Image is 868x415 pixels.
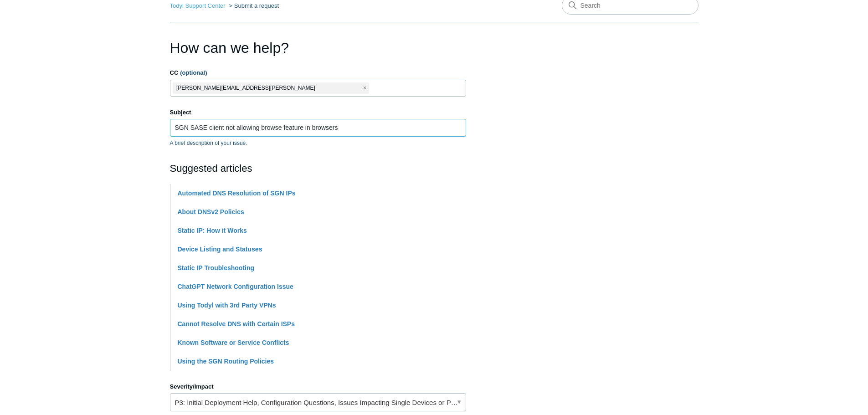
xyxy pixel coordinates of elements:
[170,393,466,411] a: P3: Initial Deployment Help, Configuration Questions, Issues Impacting Single Devices or Past Out...
[170,2,227,9] li: Todyl Support Center
[178,190,296,197] a: Automated DNS Resolution of SGN IPs
[178,208,244,215] a: About DNSv2 Policies
[170,68,466,77] label: CC
[178,264,255,272] a: Static IP Troubleshooting
[363,83,366,93] span: close
[176,83,359,104] span: [PERSON_NAME][EMAIL_ADDRESS][PERSON_NAME][DOMAIN_NAME]
[178,246,262,253] a: Device Listing and Statuses
[170,382,466,391] label: Severity/Impact
[170,139,466,147] p: A brief description of your issue.
[178,302,276,309] a: Using Todyl with 3rd Party VPNs
[178,339,289,346] a: Known Software or Service Conflicts
[178,227,247,234] a: Static IP: How it Works
[178,283,293,290] a: ChatGPT Network Configuration Issue
[170,2,226,9] a: Todyl Support Center
[170,161,466,176] h2: Suggested articles
[178,358,274,365] a: Using the SGN Routing Policies
[227,2,279,9] li: Submit a request
[170,108,466,117] label: Subject
[170,37,466,59] h1: How can we help?
[180,69,207,76] span: (optional)
[178,320,295,328] a: Cannot Resolve DNS with Certain ISPs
